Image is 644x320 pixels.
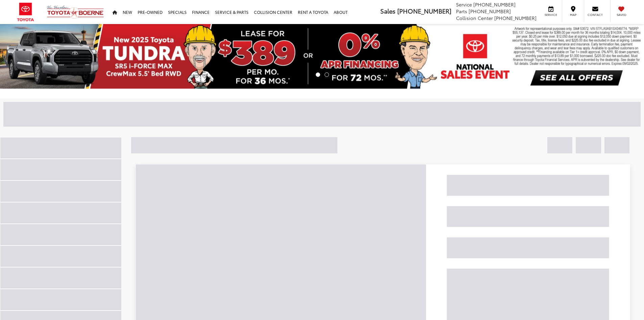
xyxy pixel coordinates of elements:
[456,15,493,21] span: Collision Center
[469,8,511,15] span: [PHONE_NUMBER]
[47,5,104,19] img: Vic Vaughan Toyota of Boerne
[380,6,396,15] span: Sales
[494,15,536,21] span: [PHONE_NUMBER]
[397,6,451,15] span: [PHONE_NUMBER]
[543,13,558,17] span: Service
[456,8,467,15] span: Parts
[614,13,629,17] span: Saved
[473,1,516,8] span: [PHONE_NUMBER]
[566,13,580,17] span: Map
[588,13,603,17] span: Contact
[456,1,472,8] span: Service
